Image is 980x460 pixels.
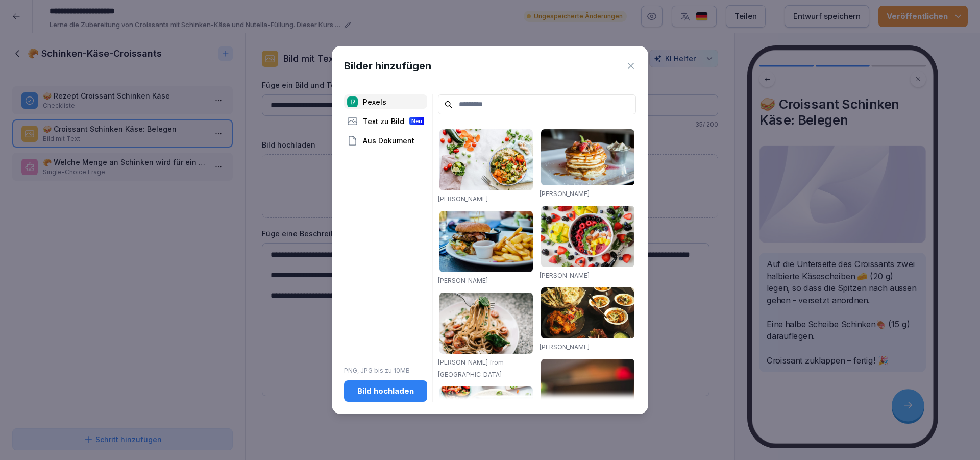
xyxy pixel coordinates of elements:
a: [PERSON_NAME] [540,190,590,198]
img: pexels-photo-1640777.jpeg [439,129,533,190]
div: Pexels [344,94,427,109]
img: pexels.png [347,96,358,107]
button: Bild hochladen [344,380,427,402]
div: Text zu Bild [344,114,427,128]
a: [PERSON_NAME] [540,272,590,279]
a: [PERSON_NAME] from [GEOGRAPHIC_DATA] [438,358,504,378]
a: [PERSON_NAME] [438,277,488,284]
img: pexels-photo-70497.jpeg [439,211,533,272]
div: Neu [409,117,424,125]
a: [PERSON_NAME] [438,195,488,203]
img: pexels-photo-376464.jpeg [541,129,634,185]
a: [PERSON_NAME] [540,343,590,351]
img: pexels-photo-1279330.jpeg [439,293,533,354]
img: pexels-photo-1640772.jpeg [439,386,533,456]
img: pexels-photo-1099680.jpeg [541,206,634,267]
div: Bild hochladen [352,385,419,397]
div: Aus Dokument [344,133,427,148]
img: pexels-photo-958545.jpeg [541,287,634,338]
h1: Bilder hinzufügen [344,58,431,74]
p: PNG, JPG bis zu 10MB [344,366,427,375]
